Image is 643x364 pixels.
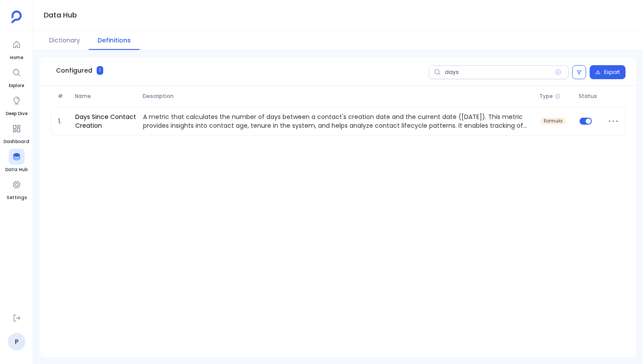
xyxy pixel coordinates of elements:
[7,177,27,201] a: Settings
[429,65,569,79] input: Search definitions
[9,65,24,89] a: Explore
[55,117,72,126] span: 1.
[8,333,25,350] a: P
[54,93,71,100] span: #
[9,54,24,61] span: Home
[539,93,553,100] span: Type
[575,93,604,100] span: Status
[97,66,103,75] span: 1
[40,31,89,50] button: Dictionary
[72,112,140,130] a: Days Since Contact Creation
[89,31,140,50] button: Definitions
[9,37,24,61] a: Home
[140,112,536,130] p: A metric that calculates the number of days between a contact's creation date and the current dat...
[5,149,28,173] a: Data Hub
[7,194,27,201] span: Settings
[3,121,29,145] a: Dashboard
[71,93,139,100] span: Name
[9,82,24,89] span: Explore
[44,9,77,21] h1: Data Hub
[590,65,626,79] button: Export
[3,138,29,145] span: Dashboard
[544,119,563,124] span: formula
[5,166,28,173] span: Data Hub
[604,69,620,76] span: Export
[6,93,28,117] a: Deep Dive
[11,10,22,24] img: petavue logo
[139,93,536,100] span: Description
[56,66,92,75] span: Configured
[6,110,28,117] span: Deep Dive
